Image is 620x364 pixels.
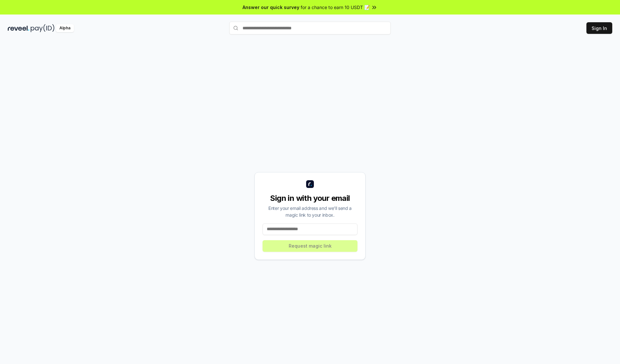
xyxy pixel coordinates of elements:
div: Alpha [56,24,74,32]
div: Enter your email address and we’ll send a magic link to your inbox. [263,205,357,218]
img: pay_id [31,24,55,32]
img: reveel_dark [8,24,29,32]
span: Answer our quick survey [243,4,299,11]
img: logo_small [306,180,314,188]
div: Sign in with your email [263,193,357,203]
button: Sign In [586,22,612,34]
span: for a chance to earn 10 USDT 📝 [301,4,370,11]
